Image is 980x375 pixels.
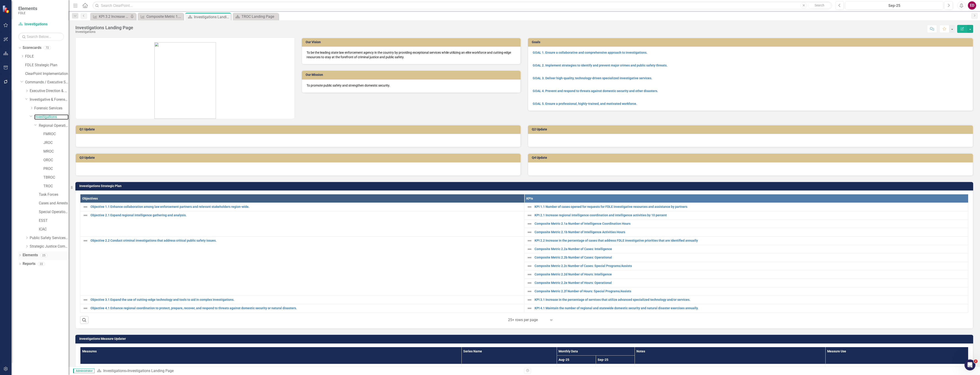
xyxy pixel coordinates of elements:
h3: Q4 Update [532,156,971,159]
a: Elements [23,253,38,258]
a: Reports [23,261,35,267]
a: Composite Metric 2.2b Number of Cases: Operational [535,256,966,259]
img: Not Defined [527,238,532,243]
td: Double-Click to Edit Right Click for Context Menu [80,203,524,211]
button: Search [808,2,831,9]
a: Objective 3.1 Expand the use of cutting-edge technology and tools to aid in complex investigations. [90,298,522,301]
td: Double-Click to Edit Right Click for Context Menu [524,296,968,304]
a: KPI 1.1 Number of cases opened for requests for FDLE investigative resources and assistance by pa... [90,366,459,370]
a: Investigative & Forensic Services Command [30,97,69,102]
img: Not Defined [527,306,532,311]
a: Objective 4.1 Enhance regional coordination to protect, prepare, recover, and respond to threats ... [90,306,522,310]
a: GOAL 4. Prevent and respond to threats against domestic security and other disasters. [533,89,658,93]
img: Not Defined [83,213,88,218]
a: Objective 1.1 Enhance collaboration among law enforcement partners and relevant stakeholders regi... [90,205,522,209]
img: Not Defined [83,297,88,303]
div: 25 [40,253,48,257]
a: GOAL 5. Ensure a professional, highly-trained, and motivated workforce. [533,102,637,106]
a: Commands / Executive Support Branch [25,80,69,85]
td: Double-Click to Edit Right Click for Context Menu [524,237,968,245]
a: MROC [43,149,69,154]
h3: Goals [532,40,971,44]
h3: Q3 Update [79,156,518,159]
p: To be the leading state law enforcement agency in the country by providing exceptional services w... [307,50,516,59]
a: Public Safety Services Command [30,235,69,241]
a: ClearPoint Implementation [25,71,69,77]
a: GOAL 3. Deliver high-quality, technology-driven specialized investigative services. [533,76,652,80]
a: ESST [39,218,69,223]
td: Double-Click to Edit [461,364,557,372]
h3: Investigations Measure Updater [79,337,971,341]
img: Not Defined [527,213,532,218]
div: Sep-25 [847,3,942,8]
h3: Investigations Strategic Plan [79,184,971,188]
a: Investigations [103,369,126,373]
a: ICAC [39,227,69,232]
img: Not Defined [527,289,532,294]
div: 22 [38,262,45,266]
a: KPI 4.1 Maintain the number of regional and statewide domestic security and natural disaster exer... [535,306,966,310]
td: Double-Click to Edit Right Click for Context Menu [524,270,968,279]
img: Not Defined [527,255,532,260]
a: Task Forces [39,192,69,197]
div: Investigations [75,30,133,34]
td: Double-Click to Edit Right Click for Context Menu [524,245,968,254]
img: Not Defined [83,238,88,243]
td: Double-Click to Edit Right Click for Context Menu [524,287,968,296]
div: Investigations Landing Page [194,14,230,20]
span: Elements [18,6,37,11]
td: Double-Click to Edit Right Click for Context Menu [80,237,524,296]
a: Objective 2.2 Conduct criminal investigations that address critical public safety issues. [90,239,522,242]
input: Search ClearPoint... [93,2,832,10]
a: PROC [43,166,69,172]
button: Sep-25 [845,1,943,10]
td: Double-Click to Edit [596,364,635,372]
img: Not Defined [527,263,532,269]
td: Double-Click to Edit Right Click for Context Menu [524,228,968,237]
td: Double-Click to Edit Right Click for Context Menu [524,254,968,262]
a: Composite Metric 2.1a Number of Intelligence Coordination Hours [535,222,966,225]
a: Scorecards [23,45,41,50]
img: Not Defined [83,204,88,210]
iframe: Intercom live chat [964,359,975,370]
div: » [97,368,521,374]
a: Composite Metric 2.2e Number of Hours: Operational [535,281,966,285]
a: Composite Metric 2.2f Number of Hours: Special Programs/Assists [535,290,966,293]
a: Composite Metric 2.2d Number of Hours: Intelligence [535,273,966,276]
h3: Q1 Update [79,128,518,131]
h3: Our Mission [306,73,518,77]
a: Objective 2.1 Expand regional intelligence gathering and analysis. [90,214,522,217]
a: Investigations [18,22,64,27]
a: OROC [43,158,69,163]
img: Not Defined [527,246,532,252]
input: Search Below... [18,33,64,41]
a: Composite Metric 1.1b Number of Officer Discipline Cases Opened [139,14,182,19]
img: Not Defined [527,204,532,210]
button: ED [968,1,976,10]
p: To promote public safety and strengthen domestic security. [307,83,516,88]
td: Double-Click to Edit Right Click for Context Menu [524,262,968,270]
td: Double-Click to Edit Right Click for Context Menu [80,211,524,237]
a: TROC Landing Page [234,14,277,19]
img: Not Defined [527,221,532,227]
span: TROC [464,365,554,370]
img: ClearPoint Strategy [2,5,11,13]
a: KPI 3.1 Increase in the percentage of services that utilize advanced specialized technology and/o... [535,298,966,301]
img: Not Defined [83,365,88,371]
a: KPI 2.1 Increase regional intelligence coordination and intelligence activities by 10 percent [535,214,966,217]
td: Double-Click to Edit [557,364,596,372]
a: Regional Operations Centers [39,123,69,128]
a: JROC [43,140,69,145]
img: Not Defined [527,280,532,286]
a: GOAL 2. Implement strategies to identify and prevent major crimes and public safety threats. [533,63,667,67]
td: Double-Click to Edit Right Click for Context Menu [80,304,524,313]
a: FDLE Strategic Plan [25,63,69,68]
h3: Q2 Update [532,128,971,131]
a: Executive Direction & Business Support [30,88,69,94]
a: KPI 2.2 Increase in the percentage of cases that address FDLE investigative priorities that are i... [535,239,966,242]
td: Double-Click to Edit Right Click for Context Menu [524,304,968,313]
td: Double-Click to Edit Right Click for Context Menu [524,220,968,228]
span: Search [815,3,824,7]
a: GOAL 1. Ensure a collaborative and comprehensive approach to investigations. [533,51,647,54]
